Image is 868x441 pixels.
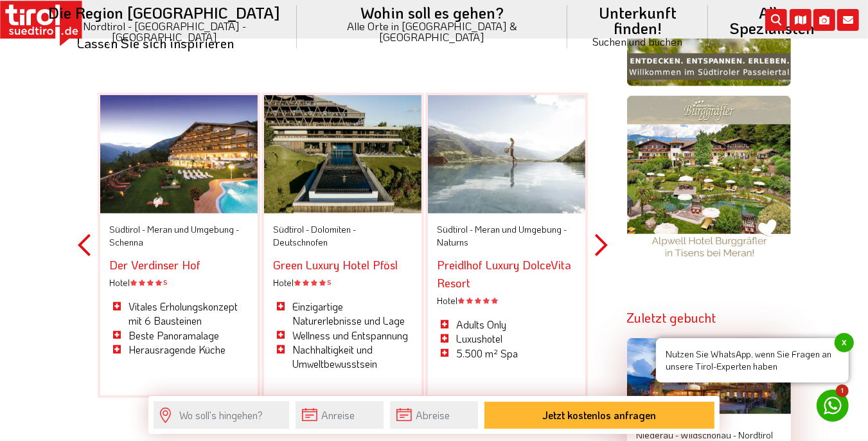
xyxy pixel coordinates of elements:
div: Hotel [438,294,576,307]
span: 1 [836,384,849,397]
span: Deutschnofen [274,236,328,248]
i: Karte öffnen [790,9,811,31]
span: Nutzen Sie WhatsApp, wenn Sie Fragen an unsere Tirol-Experten haben [656,338,849,382]
li: Herausragende Küche [110,343,248,357]
span: x [835,333,854,352]
sup: S [328,278,332,287]
button: Previous [78,57,91,434]
small: Alle Orte in [GEOGRAPHIC_DATA] & [GEOGRAPHIC_DATA] [312,21,552,42]
strong: Zuletzt gebucht [627,309,716,326]
a: Green Luxury Hotel Pfösl [274,257,398,273]
li: Wellness und Entspannung [274,328,412,343]
li: Einzigartige Naturerlebnisse und Lage [274,300,412,328]
span: Dolomiten - [312,223,357,235]
span: Südtirol - [110,223,146,235]
li: Adults Only [438,318,576,332]
input: Anreise [296,401,384,429]
button: Next [595,57,608,434]
li: Luxushotel [438,332,576,346]
button: Jetzt kostenlos anfragen [484,402,714,429]
a: 1 Nutzen Sie WhatsApp, wenn Sie Fragen an unsere Tirol-Experten habenx [817,390,849,422]
span: Südtirol - [274,223,310,235]
small: Nordtirol - [GEOGRAPHIC_DATA] - [GEOGRAPHIC_DATA] [48,21,281,42]
li: Beste Panoramalage [110,328,248,343]
small: Suchen und buchen [583,36,693,47]
div: Hotel [110,276,248,289]
div: Hotel [274,276,412,289]
span: Meran und Umgebung - [475,223,567,235]
span: Meran und Umgebung - [148,223,240,235]
i: Kontakt [837,9,859,31]
li: Nachhaltigkeit und Umweltbewusstsein [274,343,412,372]
sup: S [164,278,168,287]
input: Abreise [390,401,478,429]
span: Schenna [110,236,144,248]
li: Vitales Erholungskonzept mit 6 Bausteinen [110,300,248,328]
li: 5.500 m² Spa [438,346,576,361]
span: Naturns [438,236,469,248]
a: Preidlhof Luxury DolceVita Resort [438,257,572,291]
img: burggraefler.jpg [627,96,791,260]
a: Der Verdinser Hof [110,257,201,273]
span: Nordtirol [739,429,774,441]
i: Fotogalerie [813,9,835,31]
span: Südtirol - [438,223,474,235]
input: Wo soll's hingehen? [154,401,289,429]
